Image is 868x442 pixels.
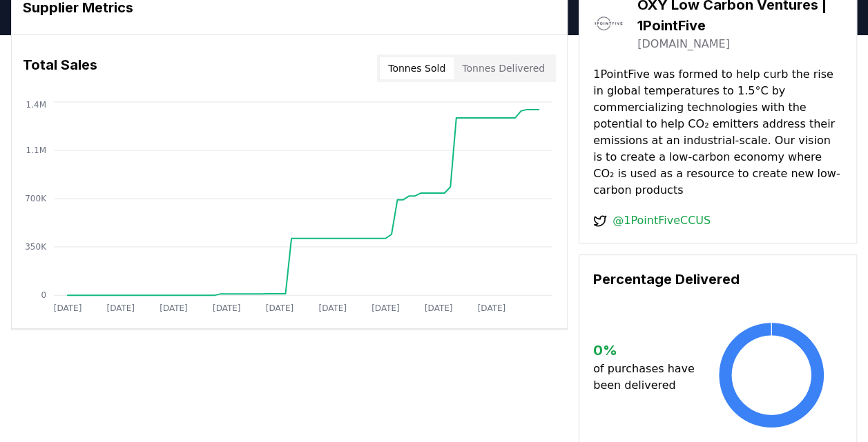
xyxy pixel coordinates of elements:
h3: 0 % [593,340,700,361]
h3: Percentage Delivered [593,269,842,290]
tspan: [DATE] [266,303,294,313]
tspan: [DATE] [372,303,400,313]
p: 1PointFive was formed to help curb the rise in global temperatures to 1.5°C by commercializing te... [593,66,842,199]
a: @1PointFiveCCUS [613,212,711,229]
img: OXY Low Carbon Ventures | 1PointFive-logo [593,8,624,39]
tspan: [DATE] [160,303,188,313]
tspan: [DATE] [106,303,135,313]
tspan: [DATE] [54,303,82,313]
a: [DOMAIN_NAME] [637,36,730,52]
h3: Total Sales [23,54,97,82]
tspan: 1.1M [26,145,46,155]
tspan: [DATE] [213,303,241,313]
p: of purchases have been delivered [593,361,700,394]
tspan: 1.4M [26,100,46,110]
button: Tonnes Delivered [454,57,553,79]
button: Tonnes Sold [380,57,454,79]
tspan: [DATE] [425,303,453,313]
tspan: 700K [25,194,47,203]
tspan: [DATE] [478,303,506,313]
tspan: [DATE] [318,303,347,313]
tspan: 0 [41,290,46,300]
tspan: 350K [25,242,47,252]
